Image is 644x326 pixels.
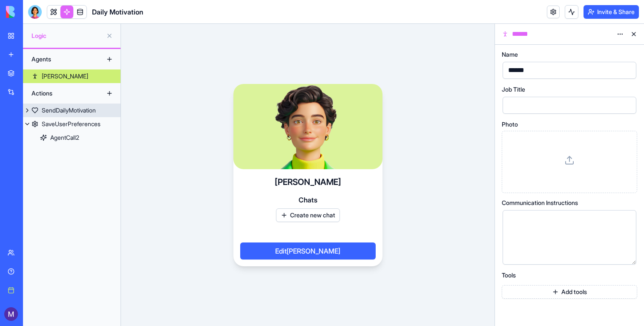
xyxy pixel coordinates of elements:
button: Edit[PERSON_NAME] [240,242,376,260]
button: Create new chat [276,208,340,222]
a: AgentCall2 [23,131,121,144]
button: Add tools [502,285,637,299]
div: SaveUserPreferences [42,120,101,128]
span: Chats [299,195,317,205]
h1: Daily Motivation [92,7,143,17]
div: Actions [27,87,95,100]
a: SendDailyMotivation [23,104,121,117]
span: Name [502,52,518,58]
span: Photo [502,121,518,127]
div: Agents [27,52,95,66]
div: [PERSON_NAME] [42,72,88,81]
a: [PERSON_NAME] [23,69,121,83]
span: Logic [32,32,103,40]
h4: [PERSON_NAME] [275,176,341,188]
div: AgentCall2 [50,133,79,142]
a: SaveUserPreferences [23,117,121,131]
span: Tools [502,272,516,278]
span: Job Title [502,87,525,92]
img: logo [6,6,59,18]
button: Invite & Share [584,5,639,19]
div: SendDailyMotivation [42,106,96,115]
img: ACg8ocJtOslkEheqcbxbRNY-DBVyiSoWR6j0po04Vm4_vNZB470J1w=s96-c [4,307,18,321]
span: Communication Instructions [502,200,578,206]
